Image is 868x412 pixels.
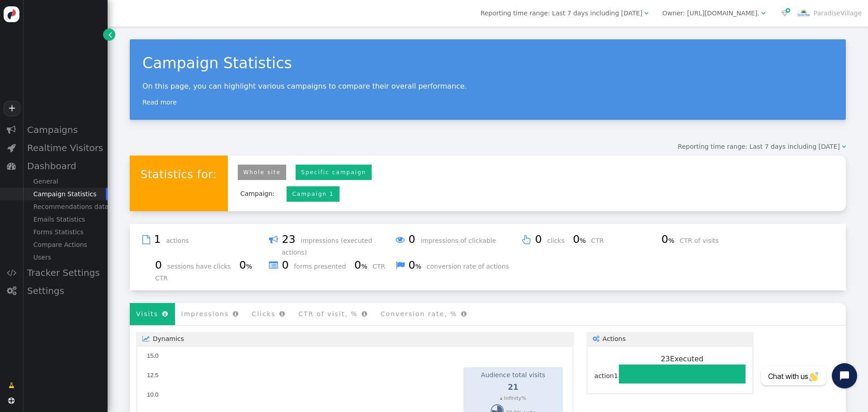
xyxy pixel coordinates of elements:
[580,237,586,244] small: %
[269,233,278,246] span: 
[23,226,108,238] div: Forms Statistics
[7,286,16,295] span: 
[269,259,278,272] span: 
[154,233,164,246] span: 1
[535,233,545,246] span: 0
[4,101,20,116] a: +
[547,237,571,244] span: clicks
[362,311,368,317] span: 
[842,143,846,150] span: 
[23,139,108,157] div: Realtime Visitors
[8,398,14,404] span: 
[239,259,255,271] span: 0
[130,156,228,212] div: Statistics for:
[23,121,108,139] div: Campaigns
[142,233,150,246] span: 
[668,237,675,244] small: %
[175,303,245,325] li: Impressions
[619,354,745,365] div: Executed
[142,336,153,342] span: 
[373,263,392,270] span: CTR
[573,233,589,246] span: 0
[147,352,158,359] text: 15.0
[23,200,108,213] div: Recommendations data
[586,332,754,345] a: Actions
[591,237,610,244] span: CTR
[279,311,286,317] span: 
[522,233,531,246] span: 
[797,6,811,21] img: ACg8ocLosTS1YCac4nFyM6ZBln4pA7UMmGQNzC6CpOt16UAjeEms4Uw5=s96-c
[467,395,559,403] div: ▴ Infinity%
[142,99,177,106] a: Read more
[282,237,372,256] span: impressions (executed actions)
[427,263,515,270] span: conversion rate of actions
[797,9,862,17] a: ParadiseVillage
[644,10,648,16] span: 
[9,381,14,390] span: 
[282,233,298,246] span: 23
[761,10,765,16] span: 
[166,237,195,244] span: actions
[781,10,788,16] span: 
[142,82,833,90] p: On this page, you can highlight various campaigns to compare their overall performance.
[245,303,292,325] li: Clicks
[508,383,518,392] span: 21
[296,165,372,180] a: Specific campaign
[292,303,374,325] li: CTR of visit, %
[7,143,16,152] span: 
[292,191,334,197] a: Campaign 1
[142,52,833,75] div: Campaign Statistics
[374,303,474,325] li: Conversion rate, %
[103,28,115,41] a: 
[23,213,108,226] div: Emails Statistics
[466,370,560,380] td: Audience total visits
[294,263,352,270] span: forms presented
[23,282,108,300] div: Settings
[678,143,840,150] span: Reporting time range: Last 7 days including [DATE]
[167,263,237,270] span: sessions have clicks
[238,165,286,180] a: Whole site
[23,175,108,188] div: General
[4,6,19,22] img: logo-icon.svg
[7,161,16,170] span: 
[661,233,678,246] span: 0
[461,311,467,317] span: 
[136,332,574,345] a: Dynamics
[108,30,112,39] span: 
[408,259,425,271] span: 0
[23,251,108,264] div: Users
[662,9,759,18] div: Owner: [URL][DOMAIN_NAME].
[2,377,21,393] a: 
[234,183,281,205] li: Campaign:
[7,125,16,134] span: 
[155,259,165,271] span: 0
[408,233,418,246] span: 0
[23,157,108,175] div: Dashboard
[481,9,642,17] span: Reporting time range: Last 7 days including [DATE]
[361,263,368,270] small: %
[23,188,108,200] div: Campaign Statistics
[396,233,405,246] span: 
[594,353,618,387] td: action1
[396,259,405,272] span: 
[147,391,158,398] text: 10.0
[246,263,252,270] small: %
[415,263,422,270] small: %
[23,264,108,282] div: Tracker Settings
[147,372,158,379] text: 12.5
[354,259,371,271] span: 0
[7,268,16,277] span: 
[233,311,239,317] span: 
[593,336,603,342] span: 
[661,355,670,363] span: 23
[420,237,502,244] span: impressions of clickable
[162,311,169,317] span: 
[155,275,174,282] span: CTR
[23,238,108,251] div: Compare Actions
[282,259,292,271] span: 0
[679,237,725,244] span: CTR of visits
[130,303,175,325] li: Visits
